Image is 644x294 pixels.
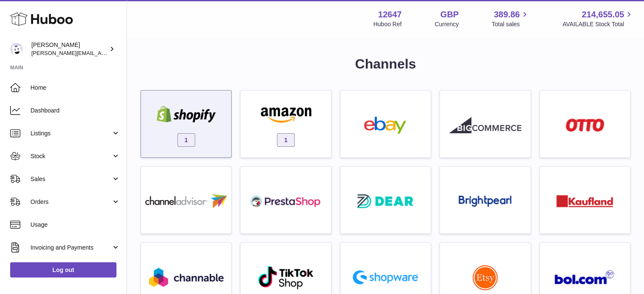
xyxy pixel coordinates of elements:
[435,20,459,28] div: Currency
[349,117,421,134] img: ebay
[440,9,459,20] strong: GBP
[30,107,120,115] span: Dashboard
[30,198,111,206] span: Orders
[459,195,511,207] img: roseta-brightpearl
[494,9,520,20] span: 389.86
[145,171,227,229] a: roseta-channel-advisor
[141,55,630,73] h1: Channels
[245,95,326,153] a: amazon 1
[145,95,227,153] a: shopify 1
[30,129,111,137] span: Listings
[257,265,315,290] img: roseta-tiktokshop
[31,41,108,57] div: [PERSON_NAME]
[277,133,295,147] span: 1
[449,117,521,134] img: roseta-bigcommerce
[250,106,322,123] img: amazon
[30,175,111,183] span: Sales
[30,244,111,252] span: Invoicing and Payments
[177,133,195,147] span: 1
[566,118,604,132] img: roseta-otto
[582,9,624,20] span: 214,655.05
[145,194,227,208] img: roseta-channel-advisor
[562,9,634,28] a: 214,655.05 AVAILABLE Stock Total
[30,152,111,160] span: Stock
[355,192,416,211] img: roseta-dear
[349,267,421,288] img: roseta-shopware
[30,221,120,229] span: Usage
[562,20,634,28] span: AVAILABLE Stock Total
[444,95,526,153] a: roseta-bigcommerce
[10,43,23,55] img: peter@pinter.co.uk
[345,171,426,229] a: roseta-dear
[378,9,402,20] strong: 12647
[250,193,322,210] img: roseta-prestashop
[492,20,529,28] span: Total sales
[10,262,116,278] a: Log out
[555,270,615,285] img: roseta-bol
[492,9,529,28] a: 389.86 Total sales
[373,20,402,28] div: Huboo Ref
[31,49,215,56] span: [PERSON_NAME][EMAIL_ADDRESS][PERSON_NAME][DOMAIN_NAME]
[473,265,498,290] img: roseta-etsy
[444,171,526,229] a: roseta-brightpearl
[544,171,626,229] a: roseta-kaufland
[150,106,222,123] img: shopify
[30,84,120,92] span: Home
[556,195,613,207] img: roseta-kaufland
[544,95,626,153] a: roseta-otto
[245,171,326,229] a: roseta-prestashop
[345,95,426,153] a: ebay
[149,268,224,287] img: roseta-channable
